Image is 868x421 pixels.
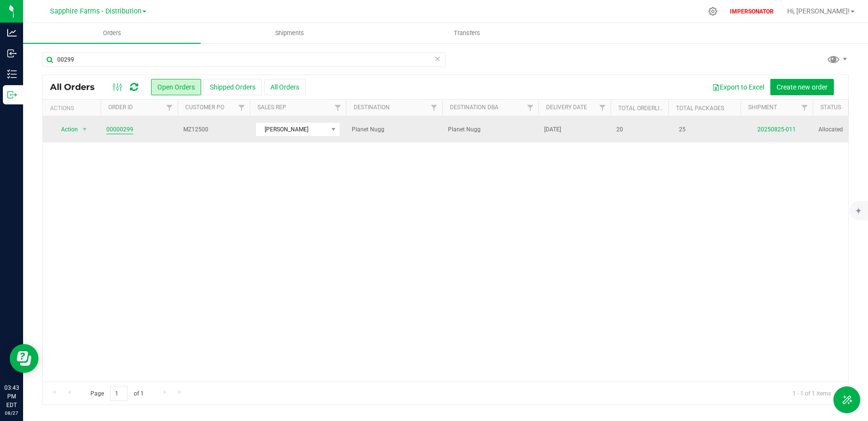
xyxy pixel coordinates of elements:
[707,7,719,16] div: Manage settings
[448,125,533,134] span: Planet Nugg
[42,52,446,67] input: Search Order ID, Destination, Customer PO...
[257,104,286,111] a: Sales Rep
[50,7,141,15] span: Sapphire Farms - Distribution
[777,83,828,91] span: Create new order
[108,104,133,111] a: Order ID
[616,125,623,134] span: 20
[833,386,860,413] button: Toggle Menu
[595,100,611,116] a: Filter
[52,123,78,136] span: Action
[256,123,328,136] span: [PERSON_NAME]
[748,104,777,111] a: Shipment
[264,79,306,95] button: All Orders
[820,104,841,111] a: Status
[434,52,441,65] span: Clear
[110,386,128,401] input: 1
[4,409,19,417] p: 08/27
[82,386,152,401] span: Page of 1
[7,49,17,58] inline-svg: Inbound
[50,105,97,112] div: Actions
[785,386,839,400] span: 1 - 1 of 1 items
[4,383,19,409] p: 03:43 PM EDT
[185,104,224,111] a: Customer PO
[378,23,556,43] a: Transfers
[50,82,104,92] span: All Orders
[7,28,17,38] inline-svg: Analytics
[426,100,442,116] a: Filter
[546,104,587,111] a: Delivery Date
[183,125,244,134] span: MZ12500
[441,29,493,38] span: Transfers
[674,123,690,137] span: 25
[201,23,378,43] a: Shipments
[770,79,834,95] button: Create new order
[106,125,133,134] a: 00000299
[151,79,201,95] button: Open Orders
[544,125,561,134] span: [DATE]
[162,100,178,116] a: Filter
[234,100,250,116] a: Filter
[79,123,91,136] span: select
[450,104,498,111] a: Destination DBA
[262,29,317,38] span: Shipments
[23,23,201,43] a: Orders
[352,125,436,134] span: Planet Nugg
[618,105,670,112] a: Total Orderlines
[354,104,390,111] a: Destination
[757,126,796,133] a: 20250825-011
[797,100,813,116] a: Filter
[726,7,778,16] p: IMPERSONATOR
[204,79,262,95] button: Shipped Orders
[676,105,724,112] a: Total Packages
[10,344,38,373] iframe: Resource center
[330,100,346,116] a: Filter
[706,79,770,95] button: Export to Excel
[523,100,538,116] a: Filter
[7,69,17,79] inline-svg: Inventory
[7,90,17,100] inline-svg: Outbound
[787,7,850,15] span: Hi, [PERSON_NAME]!
[90,29,134,38] span: Orders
